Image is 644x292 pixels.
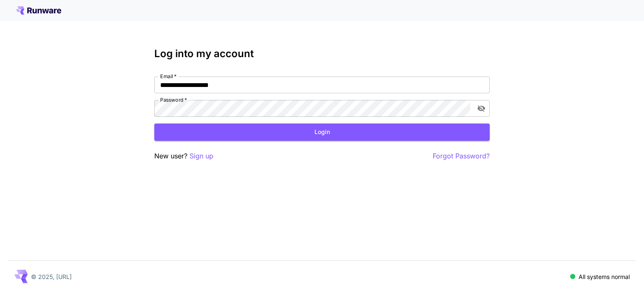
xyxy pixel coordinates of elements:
button: Sign up [190,151,213,161]
p: All systems normal [579,272,630,281]
button: Forgot Password? [433,151,490,161]
h3: Log into my account [154,48,490,60]
button: toggle password visibility [474,101,489,116]
p: © 2025, [URL] [31,272,72,281]
button: Login [154,124,490,141]
p: New user? [154,151,213,161]
label: Email [160,73,177,80]
label: Password [160,96,187,103]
